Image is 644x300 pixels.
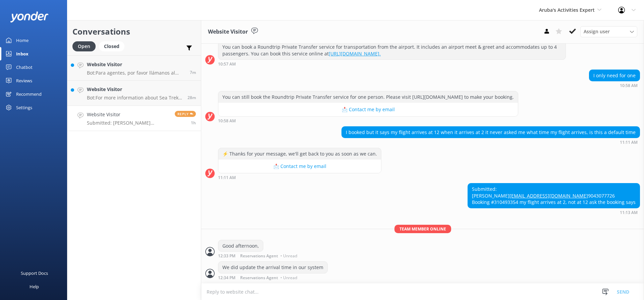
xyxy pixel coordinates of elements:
div: Sep 07 2025 12:33pm (UTC -04:00) America/Caracas [218,253,299,258]
div: Support Docs [21,266,48,280]
div: Settings [16,101,32,114]
p: Submitted: [PERSON_NAME] [EMAIL_ADDRESS][DOMAIN_NAME] 9043077726 Booking #310493354 my flight arr... [87,120,170,126]
a: [URL][DOMAIN_NAME]. [329,50,381,57]
div: Inbox [16,47,29,60]
a: [EMAIL_ADDRESS][DOMAIN_NAME] [509,192,588,199]
h4: Website Visitor [87,86,182,93]
span: • Unread [280,254,297,258]
div: Sep 07 2025 10:58am (UTC -04:00) America/Caracas [218,118,518,123]
div: Closed [99,41,124,51]
div: Recommend [16,87,42,101]
h4: Website Visitor [87,111,170,118]
div: Chatbot [16,60,33,74]
div: I only need for one [589,70,640,81]
div: Assign User [580,26,637,37]
h3: Website Visitor [208,28,248,36]
strong: 10:58 AM [218,119,236,123]
a: Open [72,42,99,50]
div: Good afternoon, [218,240,263,252]
p: Bot: For more information about Sea Trek, please visit: [URL][DOMAIN_NAME]. [87,95,182,101]
div: Sep 07 2025 11:13am (UTC -04:00) America/Caracas [468,210,640,215]
strong: 12:33 PM [218,254,235,258]
div: ⚡ Thanks for your message, we'll get back to you as soon as we can. [218,148,381,160]
h4: Website Visitor [87,61,185,68]
strong: 11:11 AM [620,140,638,144]
span: Reply [175,111,196,117]
div: Sep 07 2025 11:11am (UTC -04:00) America/Caracas [341,140,640,144]
strong: 11:13 AM [620,211,638,215]
strong: 11:11 AM [218,176,236,180]
span: Team member online [394,225,451,233]
span: Reservations Agent [240,254,278,258]
div: Sep 07 2025 12:34pm (UTC -04:00) America/Caracas [218,275,328,280]
span: Sep 07 2025 11:13am (UTC -04:00) America/Caracas [191,120,196,126]
span: • Unread [280,276,297,280]
h2: Conversations [72,25,196,38]
div: Help [30,280,39,293]
a: Closed [99,42,128,50]
div: Sep 07 2025 10:57am (UTC -04:00) America/Caracas [218,61,566,66]
button: 📩 Contact me by email [218,103,518,116]
a: Website VisitorBot:For more information about Sea Trek, please visit: [URL][DOMAIN_NAME].28m [67,81,201,106]
p: Bot: Para agentes, por favor llámanos al [PHONE_NUMBER]. [87,70,185,76]
div: You can book a Roundtrip Private Transfer service for transportation from the airport. It include... [218,41,566,59]
span: Sep 07 2025 12:26pm (UTC -04:00) America/Caracas [190,70,196,75]
a: Website VisitorBot:Para agentes, por favor llámanos al [PHONE_NUMBER].7m [67,55,201,81]
a: Website VisitorSubmitted: [PERSON_NAME] [EMAIL_ADDRESS][DOMAIN_NAME] 9043077726 Booking #31049335... [67,106,201,131]
div: Sep 07 2025 11:11am (UTC -04:00) America/Caracas [218,175,381,180]
strong: 10:57 AM [218,62,236,66]
span: Assign user [584,28,610,35]
div: Sep 07 2025 10:58am (UTC -04:00) America/Caracas [589,83,640,88]
div: Open [72,41,96,51]
div: Home [16,34,29,47]
strong: 12:34 PM [218,276,235,280]
span: Sep 07 2025 12:06pm (UTC -04:00) America/Caracas [187,95,196,100]
div: I booked but it says my flight arrives at 12 when it arrives at 2 it never asked me what time my ... [342,127,640,138]
div: Reviews [16,74,32,87]
span: Reservations Agent [240,276,278,280]
div: We did update the arrival time in our system [218,262,327,273]
img: yonder-white-logo.png [10,11,49,23]
button: 📩 Contact me by email [218,160,381,173]
div: You can still book the Roundtrip Private Transfer service for one person. Please visit [URL][DOMA... [218,91,518,103]
span: Aruba's Activities Expert [539,7,595,13]
strong: 10:58 AM [620,84,638,88]
div: Submitted: [PERSON_NAME] 9043077726 Booking #310493354 my flight arrives at 2, not at 12 ask the ... [468,183,640,208]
